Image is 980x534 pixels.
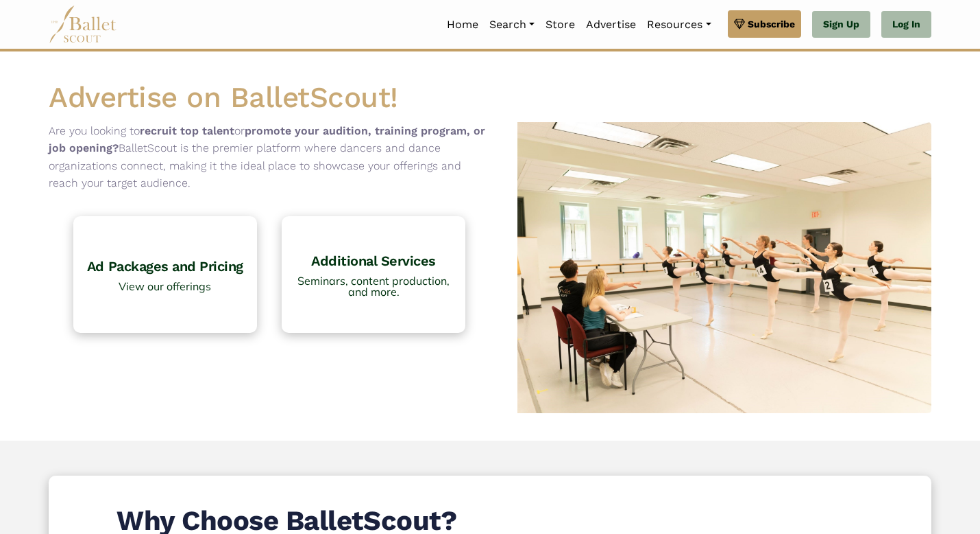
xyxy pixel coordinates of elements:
a: Log In [881,11,931,38]
span: Subscribe [748,16,795,32]
img: gem.svg [734,16,745,32]
h4: Ad Packages and Pricing [80,257,250,275]
a: Store [540,10,580,39]
h4: Additional Services [289,252,458,270]
a: Advertise [580,10,641,39]
h1: Advertise on BalletScout! [49,79,931,117]
a: Search [484,10,540,39]
a: Resources [641,10,716,39]
a: Home [441,10,484,39]
a: Sign Up [812,11,870,38]
a: Additional Services Seminars, content production, and more. [282,216,465,333]
b: promote your audition, training program, or job opening? [49,124,485,155]
p: Are you looking to or BalletScout is the premier platform where dancers and dance organizations c... [49,122,490,192]
b: recruit top talent [140,124,234,137]
img: Ballerinas at an audition [490,122,931,414]
a: Ad Packages and Pricing View our offerings [73,216,257,333]
span: View our offerings [80,281,250,292]
a: Subscribe [728,10,801,38]
span: Seminars, content production, and more. [289,275,458,297]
